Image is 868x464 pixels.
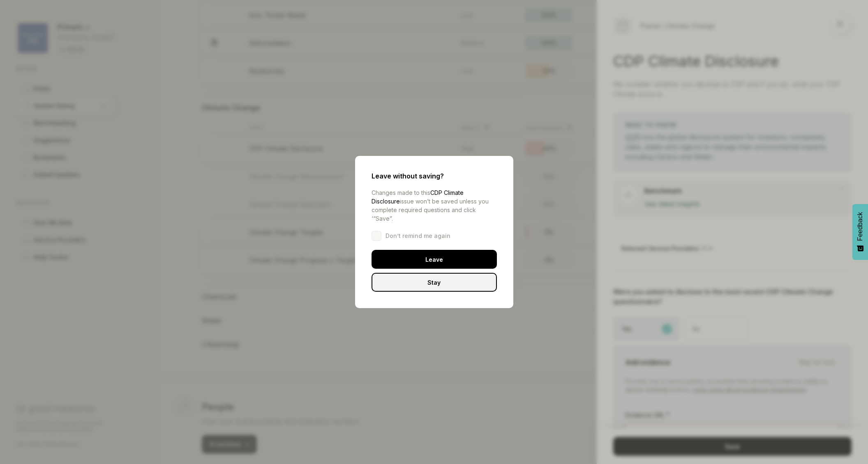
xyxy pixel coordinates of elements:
span: Don’t remind me again [386,232,450,240]
span: Changes made to this issue won’t be saved unless you complete required questions and click ‘“Save”. [372,189,489,222]
div: Leave without saving? [372,172,497,180]
div: Leave [372,250,497,269]
span: Feedback [856,212,864,241]
div: Stay [372,273,497,292]
button: Feedback - Show survey [852,204,868,260]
